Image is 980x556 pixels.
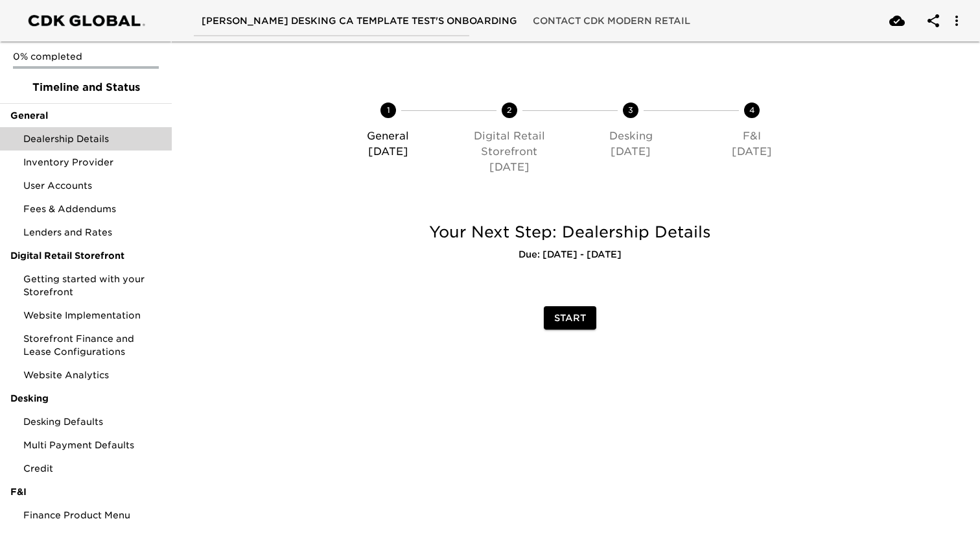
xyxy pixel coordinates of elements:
span: Storefront Finance and Lease Configurations [23,332,161,358]
span: Multi Payment Defaults [23,439,161,452]
span: User Accounts [23,179,161,192]
span: Digital Retail Storefront [10,249,161,262]
button: save [881,5,913,36]
text: 1 [386,105,390,115]
text: 3 [628,105,633,115]
p: 0% completed [13,50,159,63]
p: [DATE] [454,160,565,175]
span: Fees & Addendums [23,202,161,215]
h5: Your Next Step: Dealership Details [312,222,828,243]
p: F&I [697,128,808,144]
span: Getting started with your Storefront [23,272,161,298]
span: Finance Product Menu [23,509,161,522]
p: General [332,128,443,144]
span: Inventory Provider [23,156,161,169]
text: 2 [507,105,512,115]
span: Lenders and Rates [23,226,161,239]
p: [DATE] [332,144,443,160]
span: Timeline and Status [10,80,161,95]
span: Desking [10,392,161,405]
button: account of current user [918,5,949,36]
span: Website Implementation [23,309,161,322]
p: [DATE] [576,144,686,160]
h6: Due: [DATE] - [DATE] [312,248,828,262]
span: Contact CDK Modern Retail [533,13,690,29]
button: account of current user [941,5,972,36]
span: Website Analytics [23,369,161,381]
p: [DATE] [697,144,808,160]
span: [PERSON_NAME] Desking CA Template Test's Onboarding [202,13,517,29]
span: Credit [23,462,161,475]
span: Desking Defaults [23,415,161,428]
span: F&I [10,485,161,498]
span: General [10,109,161,122]
p: Digital Retail Storefront [454,128,565,160]
span: Start [554,310,586,326]
button: Start [544,306,596,330]
text: 4 [749,105,755,115]
span: Dealership Details [23,132,161,145]
p: Desking [576,128,686,144]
